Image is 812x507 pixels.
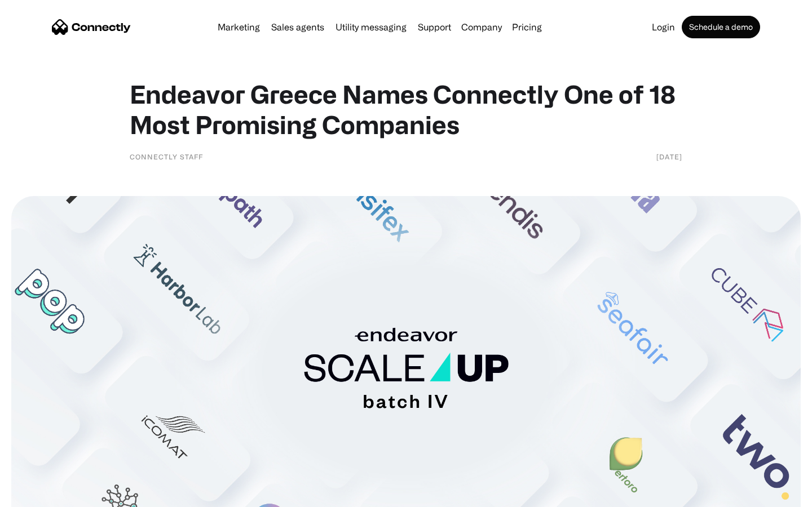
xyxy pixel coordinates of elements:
[461,19,502,35] div: Company
[656,151,682,162] div: [DATE]
[413,23,456,32] a: Support
[11,487,68,503] aside: Language selected: English
[682,16,760,38] a: Schedule a demo
[647,23,679,32] a: Login
[213,23,264,32] a: Marketing
[331,23,411,32] a: Utility messaging
[267,23,329,32] a: Sales agents
[130,79,682,140] h1: Endeavor Greece Names Connectly One of 18 Most Promising Companies
[23,487,68,503] ul: Language list
[507,23,546,32] a: Pricing
[130,151,203,162] div: Connectly Staff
